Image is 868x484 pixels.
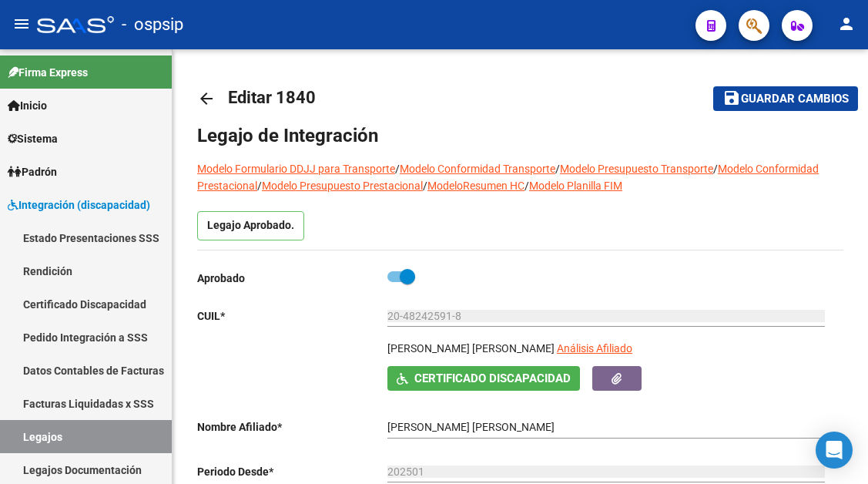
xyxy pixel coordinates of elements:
[837,15,856,33] mat-icon: person
[560,163,713,175] a: Modelo Presupuesto Transporte
[8,130,58,147] span: Sistema
[722,89,741,107] mat-icon: save
[12,15,31,33] mat-icon: menu
[816,432,853,469] div: Open Intercom Messenger
[427,180,524,192] a: ModeloResumen HC
[197,123,843,148] h1: Legajo de Integración
[197,463,387,480] p: Periodo Desde
[400,163,555,175] a: Modelo Conformidad Transporte
[197,211,304,240] p: Legajo Aprobado.
[197,163,395,175] a: Modelo Formulario DDJJ para Transporte
[8,97,47,114] span: Inicio
[713,86,858,110] button: Guardar cambios
[262,180,423,192] a: Modelo Presupuesto Prestacional
[8,64,88,81] span: Firma Express
[414,372,571,386] span: Certificado Discapacidad
[529,180,622,192] a: Modelo Planilla FIM
[197,418,387,435] p: Nombre Afiliado
[228,88,316,107] span: Editar 1840
[122,8,183,42] span: - ospsip
[197,89,216,108] mat-icon: arrow_back
[741,92,849,106] span: Guardar cambios
[387,366,580,390] button: Certificado Discapacidad
[197,270,387,287] p: Aprobado
[557,342,632,355] span: Análisis Afiliado
[8,197,150,213] span: Integración (discapacidad)
[387,340,555,357] p: [PERSON_NAME] [PERSON_NAME]
[8,163,57,180] span: Padrón
[197,308,387,324] p: CUIL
